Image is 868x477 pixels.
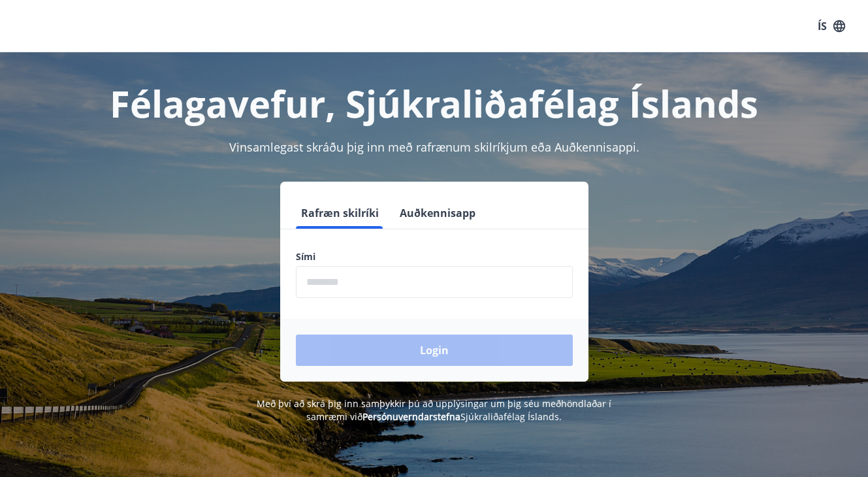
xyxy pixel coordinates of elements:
[16,78,852,128] h1: Félagavefur, Sjúkraliðafélag Íslands
[229,139,639,155] span: Vinsamlegast skráðu þig inn með rafrænum skilríkjum eða Auðkennisappi.
[394,197,481,229] button: Auðkennisapp
[362,410,460,423] a: Persónuverndarstefna
[811,14,852,38] button: ÍS
[257,397,611,423] span: Með því að skrá þig inn samþykkir þú að upplýsingar um þig séu meðhöndlaðar í samræmi við Sjúkral...
[296,197,384,229] button: Rafræn skilríki
[296,250,573,263] label: Sími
